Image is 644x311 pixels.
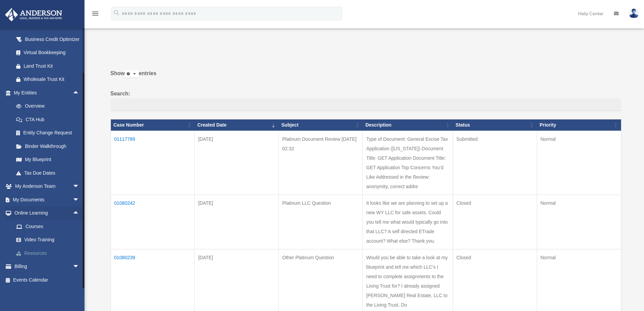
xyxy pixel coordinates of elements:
i: search [113,9,120,17]
a: My Entitiesarrow_drop_up [5,86,90,99]
a: Binder Walkthrough [9,139,90,153]
div: Virtual Bookkeeping [24,48,81,57]
th: Priority: activate to sort column ascending [537,119,621,131]
a: Overview [9,99,90,113]
a: Resources [9,246,90,260]
span: arrow_drop_up [73,206,86,220]
a: Entity Change Request [9,126,90,140]
a: Online Learningarrow_drop_up [5,206,90,220]
a: My Blueprint [9,153,90,166]
span: arrow_drop_down [73,260,86,274]
span: arrow_drop_down [73,180,86,194]
td: Normal [537,131,621,195]
a: Billingarrow_drop_down [5,260,90,273]
div: Land Trust Kit [24,62,81,70]
a: Tax Due Dates [9,166,90,180]
td: Closed [453,195,537,249]
th: Description: activate to sort column ascending [363,119,453,131]
a: Wholesale Trust Kit [9,73,90,86]
a: My Anderson Teamarrow_drop_down [5,180,90,193]
td: 01117789 [111,131,195,195]
a: CTA Hub [9,113,90,126]
img: User Pic [629,8,639,18]
a: Business Credit Optimizer [9,32,90,46]
div: Business Credit Optimizer [24,35,81,44]
span: arrow_drop_down [73,193,86,207]
a: Courses [9,220,90,233]
td: [DATE] [195,131,279,195]
a: Virtual Bookkeeping [9,46,90,60]
td: Normal [537,195,621,249]
a: Events Calendar [5,273,90,287]
label: Search: [111,89,621,111]
th: Created Date: activate to sort column ascending [195,119,279,131]
span: arrow_drop_up [73,86,86,100]
th: Case Number: activate to sort column ascending [111,119,195,131]
label: Show entries [111,69,621,85]
a: My Documentsarrow_drop_down [5,193,90,206]
td: Submitted [453,131,537,195]
a: Video Training [9,233,90,247]
td: [DATE] [195,195,279,249]
a: menu [91,12,99,18]
td: 01080242 [111,195,195,249]
th: Subject: activate to sort column ascending [279,119,363,131]
td: Platinum Document Review [DATE] 02:32 [279,131,363,195]
td: Type of Document: General Excise Tax Application ([US_STATE]) Document Title: GET Application Doc... [363,131,453,195]
td: It looks like we are planning to set up a new WY LLC for safe assets. Could you tell me what woul... [363,195,453,249]
i: menu [91,9,99,18]
a: Land Trust Kit [9,59,90,73]
td: Platinum LLC Question [279,195,363,249]
div: Wholesale Trust Kit [24,75,81,84]
th: Status: activate to sort column ascending [453,119,537,131]
input: Search: [111,98,621,111]
select: Showentries [125,70,139,78]
img: Anderson Advisors Platinum Portal [3,8,64,21]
